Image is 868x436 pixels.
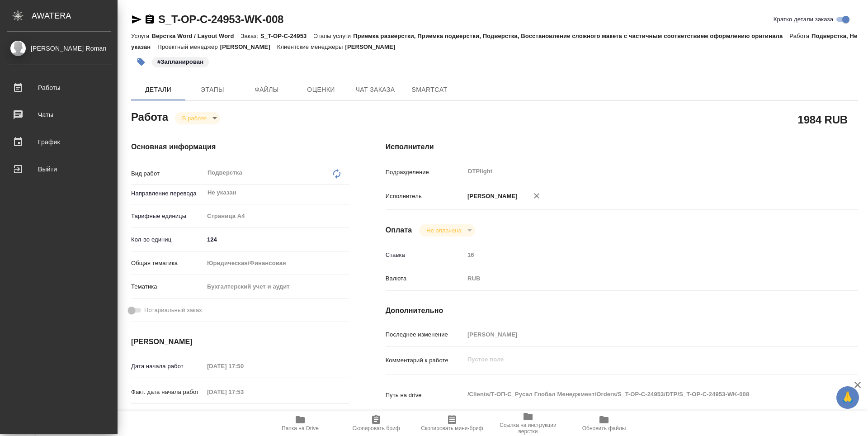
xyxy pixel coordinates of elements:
div: Чаты [7,108,111,122]
h4: [PERSON_NAME] [131,336,349,347]
input: Пустое поле [204,360,283,373]
span: Нотариальный заказ [144,306,202,315]
div: В работе [419,224,475,237]
p: Проектный менеджер [157,43,220,50]
button: Ссылка на инструкции верстки [490,411,566,436]
p: Клиентские менеджеры [277,43,345,50]
h4: Исполнители [386,142,858,152]
h2: 1984 RUB [798,112,848,127]
button: Не оплачена [424,227,464,234]
p: Исполнитель [386,192,464,201]
span: SmartCat [408,84,451,95]
button: Скопировать ссылку [144,14,155,25]
p: Направление перевода [131,189,204,198]
h4: Основная информация [131,142,349,152]
input: Пустое поле [464,248,819,261]
a: S_T-OP-C-24953-WK-008 [158,13,283,25]
input: Пустое поле [464,328,819,341]
div: Работы [7,81,111,95]
span: Детали [137,84,180,95]
div: Юридическая/Финансовая [204,256,349,271]
div: Выйти [7,162,111,176]
p: Заказ: [241,33,260,39]
div: [PERSON_NAME] Roman [7,43,111,53]
p: Услуга [131,33,151,39]
a: График [2,131,115,153]
p: Общая тематика [131,259,204,268]
span: Файлы [245,84,288,95]
div: Бухгалтерский учет и аудит [204,279,349,294]
span: Папка на Drive [282,425,319,431]
span: Оценки [299,84,343,95]
p: Дата начала работ [131,362,204,371]
p: [PERSON_NAME] [345,43,402,50]
input: ✎ Введи что-нибудь [204,233,349,246]
h4: Дополнительно [386,305,858,316]
p: Ставка [386,251,464,260]
input: Пустое поле [204,385,283,398]
div: Страница А4 [204,209,349,224]
p: #Запланирован [157,57,203,66]
p: Кол-во единиц [131,235,204,244]
button: Удалить исполнителя [527,186,547,206]
p: Вид работ [131,169,204,178]
div: AWATERA [32,7,118,25]
div: RUB [464,271,819,286]
h4: Оплата [386,225,412,236]
input: Пустое поле [204,409,283,422]
p: Работа [789,33,811,39]
p: Приемка разверстки, Приемка подверстки, Подверстка, Восстановление сложного макета с частичным со... [353,33,789,39]
p: Факт. дата начала работ [131,388,204,397]
p: [PERSON_NAME] [220,43,277,50]
p: Комментарий к работе [386,356,464,365]
a: Чаты [2,104,115,126]
button: Скопировать бриф [338,411,414,436]
a: Выйти [2,158,115,180]
span: Скопировать бриф [352,425,400,431]
span: Обновить файлы [582,425,626,431]
a: Работы [2,76,115,99]
p: Этапы услуги [313,33,353,39]
button: Добавить тэг [131,52,151,72]
p: Верстка Word / Layout Word [151,33,241,39]
p: Тематика [131,282,204,291]
p: Последнее изменение [386,330,464,339]
span: Кратко детали заказа [774,15,833,24]
button: Скопировать ссылку для ЯМессенджера [131,14,142,25]
button: Обновить файлы [566,411,642,436]
span: Чат заказа [354,84,397,95]
button: В работе [179,114,209,122]
span: Этапы [191,84,234,95]
textarea: /Clients/Т-ОП-С_Русал Глобал Менеджмент/Orders/S_T-OP-C-24953/DTP/S_T-OP-C-24953-WK-008 [464,387,819,402]
p: Валюта [386,274,464,283]
span: Запланирован [151,57,210,65]
span: Ссылка на инструкции верстки [495,422,561,435]
p: Путь на drive [386,391,464,400]
h2: Работа [131,108,168,124]
p: [PERSON_NAME] [464,192,518,201]
button: 🙏 [836,386,859,409]
button: Папка на Drive [262,411,338,436]
span: Скопировать мини-бриф [421,425,483,431]
div: График [7,135,111,149]
span: 🙏 [840,388,855,407]
p: Подразделение [386,168,464,177]
button: Скопировать мини-бриф [414,411,490,436]
p: Тарифные единицы [131,212,204,221]
div: В работе [175,112,220,124]
p: S_T-OP-C-24953 [260,33,313,39]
